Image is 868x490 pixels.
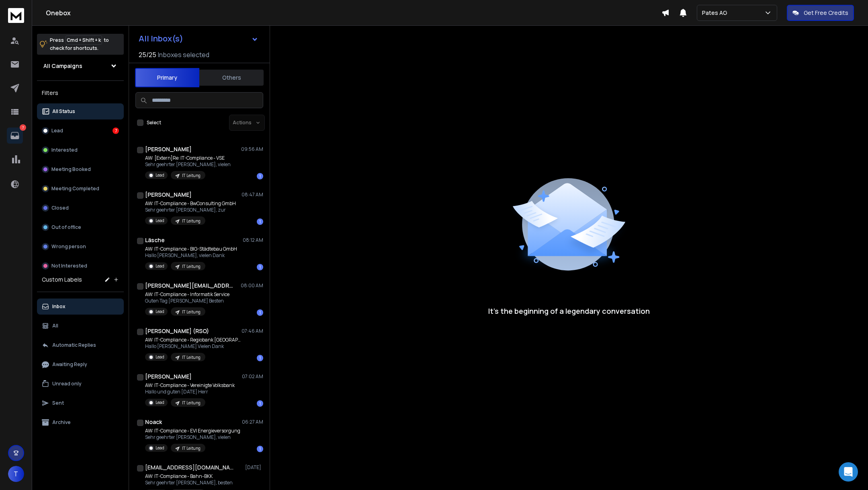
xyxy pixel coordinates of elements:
p: Lead [156,218,164,224]
p: AW: IT-Compliance - Bahn-BKK [145,473,233,480]
p: Closed [51,205,69,211]
p: AW: IT-Compliance - Regiobank [GEOGRAPHIC_DATA] [145,337,242,343]
h1: All Campaigns [43,62,82,70]
p: 08:00 AM [241,282,263,289]
p: All [52,323,58,329]
p: Unread only [52,381,82,387]
p: AW: IT-Compliance - EVI Energieversorgung [145,428,240,434]
button: Sent [37,395,124,411]
p: Get Free Credits [804,9,848,17]
p: IT Leitung [182,400,201,406]
p: Sehr geehrter [PERSON_NAME], vielen [145,161,231,168]
div: 1 [257,218,263,225]
h1: Onebox [46,8,661,18]
p: 07:02 AM [242,373,263,380]
button: All [37,318,124,334]
p: Hallo [PERSON_NAME] Vielen Dank [145,343,242,350]
p: IT Leitung [182,264,201,270]
p: IT Leitung [182,218,201,224]
p: Lead [156,445,164,451]
p: Sehr geehrter [PERSON_NAME], zur [145,207,236,213]
img: logo [8,8,24,23]
h1: [PERSON_NAME][EMAIL_ADDRESS][DOMAIN_NAME] [145,282,233,290]
button: Lead7 [37,123,124,139]
p: Pates AG [702,9,731,17]
button: Automatic Replies [37,337,124,353]
p: IT Leitung [182,309,201,315]
p: Press to check for shortcuts. [50,36,109,52]
p: IT Leitung [182,445,201,451]
p: Sent [52,400,64,406]
h1: [PERSON_NAME] [145,191,192,199]
h1: Noack [145,418,162,426]
h3: Inboxes selected [158,50,209,60]
button: Unread only [37,376,124,392]
p: Sehr geehrter [PERSON_NAME], besten [145,480,233,486]
span: 25 / 25 [139,50,156,60]
p: IT Leitung [182,354,201,360]
h3: Custom Labels [42,276,82,284]
p: Hallo und guten [DATE] Herr [145,389,235,395]
p: AW: IT-Compliance - Informatik Service [145,291,229,298]
button: Others [199,69,264,86]
div: 1 [257,264,263,270]
p: Lead [51,128,63,134]
p: AW: IT-Compliance - BIG-Städtebau GmbH [145,246,237,252]
a: 7 [7,128,23,144]
button: Interested [37,142,124,158]
p: Wrong person [51,243,86,250]
p: AW: IT-Compliance - Vereinigte Volksbank [145,382,235,389]
p: 07:46 AM [242,328,263,334]
p: It’s the beginning of a legendary conversation [488,305,650,317]
p: Lead [156,172,164,178]
button: Closed [37,200,124,216]
h1: [EMAIL_ADDRESS][DOMAIN_NAME] [145,463,233,471]
h1: Läsche [145,236,165,244]
p: Lead [156,399,164,406]
p: AW: IT-Compliance - BwConsulting GmbH [145,200,236,207]
p: Interested [51,147,78,153]
p: Sehr geehrter [PERSON_NAME], vielen [145,434,240,441]
h1: [PERSON_NAME] (RSO) [145,327,209,335]
button: T [8,466,24,482]
span: Cmd + Shift + k [66,35,102,45]
div: 7 [113,128,119,134]
p: Guten Tag [PERSON_NAME] Besten [145,298,229,304]
p: Meeting Completed [51,185,99,192]
p: Out of office [51,224,81,231]
h3: Filters [37,87,124,99]
p: Automatic Replies [52,342,96,348]
button: Awaiting Reply [37,356,124,373]
p: [DATE] [245,464,263,471]
button: Inbox [37,299,124,315]
div: 1 [257,446,263,452]
button: Primary [135,68,199,87]
p: Inbox [52,303,66,310]
button: Meeting Booked [37,161,124,177]
div: 1 [257,400,263,407]
div: 1 [257,355,263,361]
button: All Status [37,103,124,119]
p: Lead [156,354,164,360]
p: 08:47 AM [242,191,263,198]
h1: [PERSON_NAME] [145,145,192,153]
p: Awaiting Reply [52,361,87,368]
p: Archive [52,419,71,426]
label: Select [147,119,161,126]
button: Archive [37,414,124,430]
div: Open Intercom Messenger [839,462,858,482]
p: 09:56 AM [241,146,263,152]
p: IT Leitung [182,173,201,179]
p: Meeting Booked [51,166,91,173]
p: Hallo [PERSON_NAME], vielen Dank [145,252,237,259]
button: Meeting Completed [37,181,124,197]
p: 08:12 AM [243,237,263,243]
p: All Status [52,108,75,115]
p: AW: [Extern]Re: IT-Compliance - VSE [145,155,231,161]
button: Out of office [37,219,124,235]
div: 1 [257,173,263,179]
button: All Campaigns [37,58,124,74]
h1: All Inbox(s) [139,35,183,43]
p: Not Interested [51,263,87,269]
